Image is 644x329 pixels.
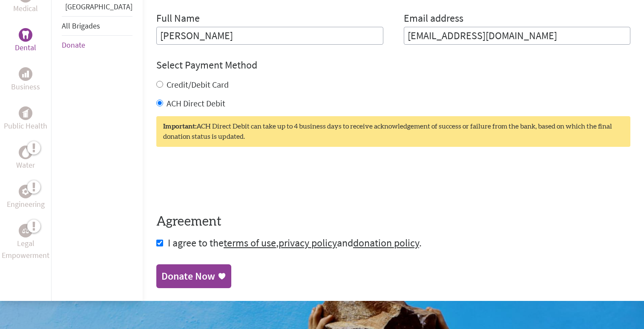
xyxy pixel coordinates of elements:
[62,21,100,31] a: All Brigades
[19,146,32,159] div: Water
[156,164,286,197] iframe: To enrich screen reader interactions, please activate Accessibility in Grammarly extension settings
[19,28,32,42] div: Dental
[16,159,35,171] p: Water
[22,147,29,157] img: Water
[19,224,32,237] div: Legal Empowerment
[167,98,225,109] label: ACH Direct Debit
[22,228,29,233] img: Legal Empowerment
[156,214,630,229] h4: Agreement
[65,2,132,11] a: [GEOGRAPHIC_DATA]
[22,31,29,39] img: Dental
[16,146,35,171] a: WaterWater
[11,67,40,93] a: BusinessBusiness
[62,40,85,50] a: Donate
[404,27,631,45] input: Your Email
[62,36,132,54] li: Donate
[4,120,47,132] p: Public Health
[404,11,463,27] label: Email address
[62,1,132,16] li: Guatemala
[13,3,38,14] p: Medical
[156,58,630,72] h4: Select Payment Method
[62,16,132,36] li: All Brigades
[156,11,200,27] label: Full Name
[279,236,337,249] a: privacy policy
[22,71,29,77] img: Business
[2,224,49,261] a: Legal EmpowermentLegal Empowerment
[7,198,45,210] p: Engineering
[4,106,47,132] a: Public HealthPublic Health
[224,236,276,249] a: terms of use
[163,123,196,130] strong: Important:
[353,236,419,249] a: donation policy
[11,81,40,93] p: Business
[15,28,36,54] a: DentalDental
[168,236,422,249] span: I agree to the , and .
[19,67,32,81] div: Business
[161,269,215,283] div: Donate Now
[19,106,32,120] div: Public Health
[22,109,29,117] img: Public Health
[167,79,229,90] label: Credit/Debit Card
[22,188,29,195] img: Engineering
[15,42,36,54] p: Dental
[2,237,49,261] p: Legal Empowerment
[19,185,32,198] div: Engineering
[7,185,45,210] a: EngineeringEngineering
[156,27,383,45] input: Enter Full Name
[156,116,630,147] div: ACH Direct Debit can take up to 4 business days to receive acknowledgement of success or failure ...
[156,264,231,288] a: Donate Now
